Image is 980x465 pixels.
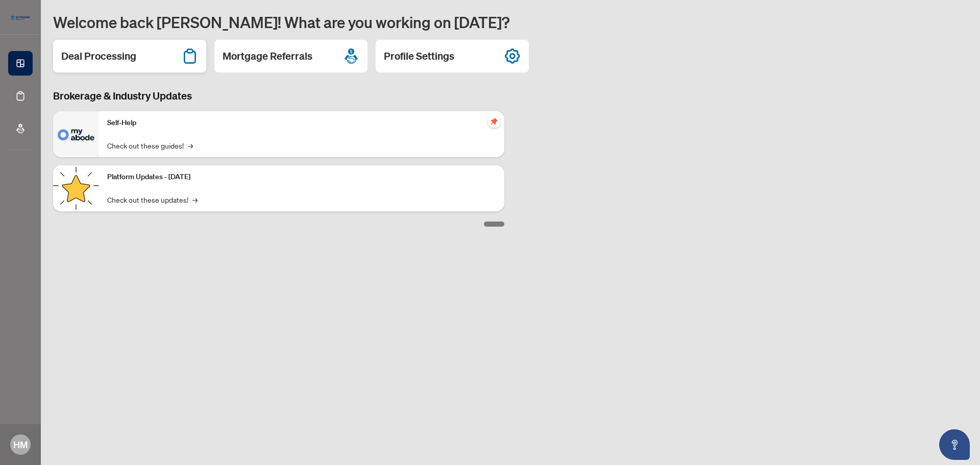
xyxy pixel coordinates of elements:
span: pushpin [488,115,500,128]
span: HM [13,437,28,452]
img: Self-Help [53,111,99,157]
p: Platform Updates - [DATE] [107,172,496,183]
h1: Welcome back [PERSON_NAME]! What are you working on [DATE]? [53,12,968,32]
h2: Mortgage Referrals [223,49,312,63]
img: Platform Updates - September 16, 2025 [53,165,99,211]
h2: Deal Processing [61,49,136,63]
span: → [192,194,198,205]
h3: Brokerage & Industry Updates [53,89,504,103]
a: Check out these guides!→ [107,140,193,151]
p: Self-Help [107,117,496,129]
img: logo [8,13,33,23]
h2: Profile Settings [384,49,454,63]
a: Check out these updates!→ [107,194,198,205]
button: Open asap [939,429,970,460]
span: → [188,140,193,151]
